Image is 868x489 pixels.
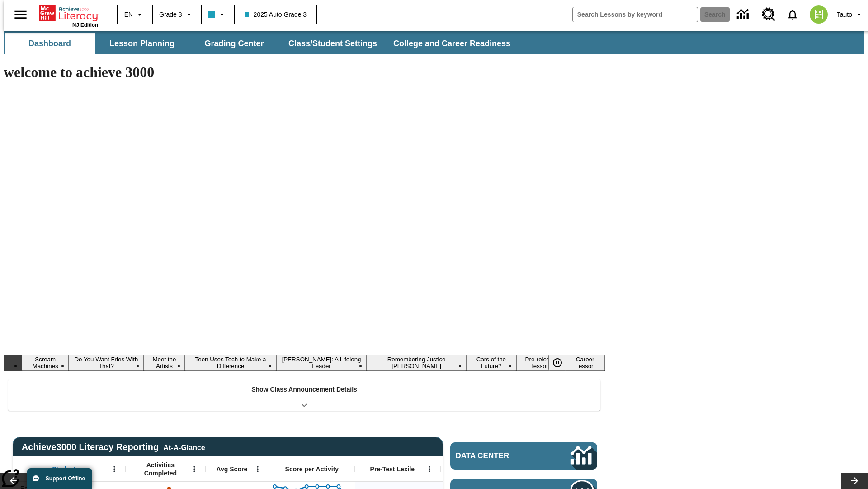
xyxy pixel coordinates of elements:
[285,465,339,473] span: Score per Activity
[39,4,98,22] a: Home
[516,355,565,371] button: Slide 8 Pre-release lesson
[370,465,415,473] span: Pre-Test Lexile
[131,461,190,477] span: Activities Completed
[8,379,600,411] div: Show Class Announcement Details
[216,465,247,473] span: Avg Score
[124,10,133,19] span: EN
[108,462,121,476] button: Open Menu
[781,3,804,26] a: Notifications
[367,355,466,371] button: Slide 6 Remembering Justice O'Connor
[22,355,69,371] button: Slide 1 Scream Machines
[804,3,833,26] button: Select a new avatar
[188,462,201,476] button: Open Menu
[69,355,143,371] button: Slide 2 Do You Want Fries With That?
[204,6,231,23] button: Class color is light blue. Change class color
[97,33,187,54] button: Lesson Planning
[39,3,98,28] div: Home
[159,10,182,19] span: Grade 3
[4,31,864,54] div: SubNavbar
[189,33,279,54] button: Grading Center
[144,355,185,371] button: Slide 3 Meet the Artists
[245,10,307,19] span: 2025 Auto Grade 3
[5,33,95,54] button: Dashboard
[27,468,92,489] button: Support Offline
[72,22,98,28] span: NJ Edition
[450,442,597,470] a: Data Center
[837,10,852,19] span: Tauto
[120,6,149,23] button: Language: EN, Select a language
[276,355,367,371] button: Slide 5 Dianne Feinstein: A Lifelong Leader
[4,33,519,54] div: SubNavbar
[52,465,75,473] span: Student
[466,355,516,371] button: Slide 7 Cars of the Future?
[185,355,276,371] button: Slide 4 Teen Uses Tech to Make a Difference
[156,6,198,23] button: Grade: Grade 3, Select a grade
[251,385,357,394] p: Show Class Announcement Details
[548,355,566,371] button: Pause
[281,33,384,54] button: Class/Student Settings
[565,355,605,371] button: Slide 9 Career Lesson
[7,1,34,28] button: Open side menu
[4,64,605,81] h1: welcome to achieve 3000
[423,462,436,476] button: Open Menu
[548,355,576,371] div: Pause
[386,33,518,54] button: College and Career Readiness
[22,442,205,452] span: Achieve3000 Literacy Reporting
[833,6,868,23] button: Profile/Settings
[841,473,868,489] button: Lesson carousel, Next
[163,442,205,452] div: At-A-Glance
[251,462,264,476] button: Open Menu
[756,2,781,27] a: Resource Center, Will open in new tab
[46,475,85,482] span: Support Offline
[810,5,828,24] img: avatar image
[456,451,540,460] span: Data Center
[573,7,698,22] input: search field
[731,2,756,27] a: Data Center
